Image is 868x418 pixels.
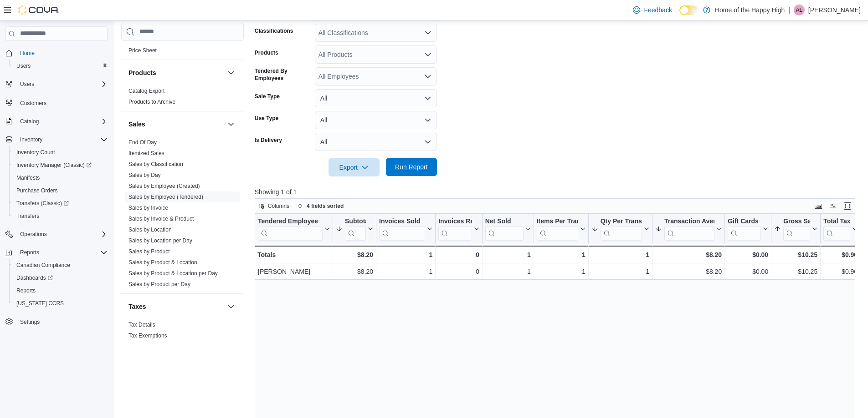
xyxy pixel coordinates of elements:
button: Open list of options [424,51,431,58]
div: Invoices Sold [379,217,425,241]
div: $10.25 [774,266,817,277]
span: Canadian Compliance [13,260,108,271]
span: [US_STATE] CCRS [16,300,64,307]
button: Total Tax [823,217,858,241]
span: Users [13,60,108,71]
div: Gross Sales [783,217,810,226]
button: All [315,133,437,151]
div: 1 [485,266,531,277]
button: Columns [255,201,293,212]
label: Use Type [255,115,278,122]
button: Gross Sales [774,217,817,241]
span: Manifests [13,172,108,183]
span: Price Sheet [128,47,157,54]
div: Products [121,86,244,111]
div: Items Per Transaction [536,217,578,241]
button: Transaction Average [655,217,722,241]
div: Total Tax [823,217,850,226]
button: Subtotal [336,217,373,241]
div: Totals [257,249,330,260]
button: [US_STATE] CCRS [9,297,111,310]
a: Users [13,60,34,71]
div: [PERSON_NAME] [258,266,330,277]
span: Transfers [13,211,108,222]
a: Purchase Orders [13,185,62,196]
div: Items Per Transaction [536,217,578,226]
span: Sales by Product & Location [128,259,197,266]
button: Customers [2,96,111,109]
div: Adam Lamoureux [794,5,805,15]
a: Sales by Product & Location per Day [128,270,218,277]
button: Taxes [226,301,236,312]
button: Display options [827,201,838,212]
button: Qty Per Transaction [591,217,649,241]
span: Sales by Product per Day [128,281,190,288]
div: Subtotal [345,217,366,226]
button: Operations [16,229,51,240]
label: Tendered By Employees [255,67,311,82]
button: Inventory [16,134,46,145]
div: Taxes [121,319,244,345]
div: Qty Per Transaction [600,217,642,226]
span: Inventory Manager (Classic) [13,160,108,171]
button: Open list of options [424,29,431,36]
div: 0 [438,266,479,277]
button: Users [2,78,111,91]
a: Sales by Product [128,248,170,255]
button: Products [226,67,236,78]
a: [US_STATE] CCRS [13,298,67,309]
div: $8.20 [336,249,373,260]
p: [PERSON_NAME] [808,5,861,15]
span: Inventory Count [13,147,108,158]
span: Home [16,47,108,59]
a: Transfers (Classic) [13,198,72,209]
button: Enter fullscreen [842,201,853,212]
div: Net Sold [485,217,523,241]
div: 1 [537,266,586,277]
span: Dashboards [13,272,108,283]
button: Open list of options [424,73,431,80]
img: Cova [18,5,59,15]
div: $0.00 [728,249,768,260]
span: Feedback [644,5,672,15]
a: Catalog Export [128,88,164,94]
div: Subtotal [345,217,366,241]
button: Inventory [2,133,111,146]
a: Sales by Day [128,172,161,178]
span: Settings [16,316,108,327]
span: Operations [16,229,108,240]
div: Invoices Ref [438,217,472,226]
a: Manifests [13,172,43,183]
a: Transfers (Classic) [9,197,111,210]
div: Net Sold [485,217,523,226]
div: Gift Card Sales [728,217,761,241]
div: Sales [121,137,244,293]
span: Sales by Employee (Tendered) [128,193,203,201]
div: $8.20 [336,266,373,277]
a: Price Sheet [128,47,157,54]
div: Tendered Employee [258,217,323,241]
a: End Of Day [128,139,157,146]
p: Home of the Happy High [715,5,785,15]
span: 4 fields sorted [307,202,344,210]
a: Products to Archive [128,99,175,105]
button: Purchase Orders [9,184,111,197]
button: Transfers [9,210,111,222]
div: Transaction Average [664,217,714,226]
div: $8.20 [655,266,722,277]
button: All [315,89,437,107]
h3: Sales [128,120,145,129]
div: Qty Per Transaction [600,217,642,241]
span: Tax Exemptions [128,332,167,339]
h3: Taxes [128,302,146,311]
div: 0 [438,249,479,260]
span: Inventory Manager (Classic) [16,161,92,169]
button: Reports [2,246,111,259]
button: Invoices Sold [379,217,432,241]
span: Catalog Export [128,87,164,95]
div: 1 [591,249,649,260]
div: Gross Sales [783,217,810,241]
button: Taxes [128,302,224,311]
span: Reports [16,287,36,294]
div: Tendered Employee [258,217,323,226]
